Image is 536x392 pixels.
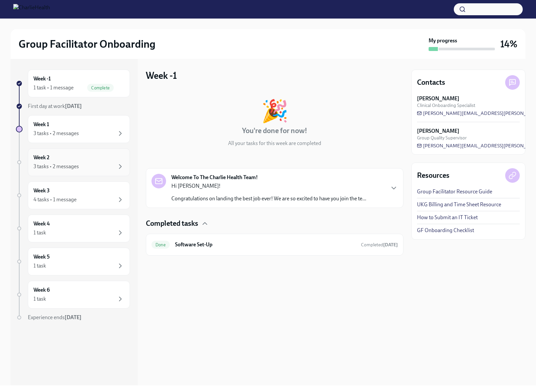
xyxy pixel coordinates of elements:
div: 4 tasks • 1 message [33,196,77,203]
strong: My progress [429,37,457,44]
a: Week 23 tasks • 2 messages [16,148,130,176]
span: Experience ends [28,314,82,320]
div: Completed tasks [146,219,403,228]
div: 3 tasks • 2 messages [33,163,79,170]
a: Week 13 tasks • 2 messages [16,115,130,143]
div: 🎉 [261,100,288,122]
h4: Resources [417,171,449,180]
strong: [PERSON_NAME] [417,127,459,135]
span: August 4th, 2025 11:25 [361,242,398,248]
strong: [DATE] [383,242,398,248]
strong: Welcome To The Charlie Health Team! [171,174,258,181]
a: Group Facilitator Resource Guide [417,188,492,195]
h4: Contacts [417,77,445,87]
h6: Week 5 [33,253,50,261]
span: First day at work [28,103,82,109]
span: Group Quality Supervisor [417,135,467,141]
a: First day at work[DATE] [16,103,130,110]
h6: Week 6 [33,286,50,294]
strong: [PERSON_NAME] [417,95,459,102]
div: 1 task [33,229,46,236]
div: 1 task [33,295,46,303]
strong: [DATE] [65,103,82,109]
p: Congratulations on landing the best job ever! We are so excited to have you join the te... [171,195,366,202]
a: DoneSoftware Set-UpCompleted[DATE] [151,239,398,250]
a: GF Onboarding Checklist [417,227,474,234]
p: All your tasks for this week are completed [228,140,321,147]
img: CharlieHealth [13,4,50,15]
a: UKG Billing and Time Sheet Resource [417,201,501,208]
h4: You're done for now! [242,126,307,136]
span: Complete [87,85,114,90]
a: Week 61 task [16,281,130,309]
p: Hi [PERSON_NAME]! [171,182,366,190]
h6: Week 1 [33,121,49,128]
div: 1 task [33,262,46,269]
h3: 14% [500,38,517,50]
h6: Week 4 [33,220,50,227]
span: Completed [361,242,398,248]
h6: Software Set-Up [175,241,356,248]
strong: [DATE] [65,314,82,320]
a: Week 41 task [16,215,130,242]
h6: Week -1 [33,75,51,82]
h6: Week 2 [33,154,49,161]
h4: Completed tasks [146,219,198,228]
span: Clinical Onboarding Specialist [417,102,475,109]
a: How to Submit an IT Ticket [417,214,478,221]
h3: Week -1 [146,70,177,81]
span: Done [151,242,170,247]
div: 1 task • 1 message [33,84,74,91]
h2: Group Facilitator Onboarding [19,37,155,51]
a: Week 34 tasks • 1 message [16,181,130,209]
div: 3 tasks • 2 messages [33,130,79,137]
a: Week -11 task • 1 messageComplete [16,70,130,97]
a: Week 51 task [16,248,130,275]
h6: Week 3 [33,187,50,194]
